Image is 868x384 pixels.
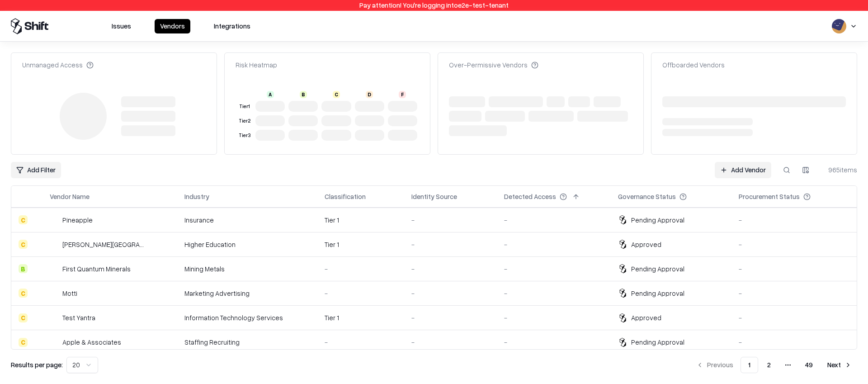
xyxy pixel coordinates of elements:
[411,240,490,249] div: -
[333,91,340,98] div: C
[739,215,849,225] div: -
[631,264,684,274] div: Pending Approval
[631,289,684,298] div: Pending Approval
[504,215,604,225] div: -
[50,289,59,298] img: Motti
[411,264,490,274] div: -
[11,162,61,178] button: Add Filter
[741,357,758,373] button: 1
[106,19,137,33] button: Issues
[50,192,90,201] div: Vendor Name
[19,264,28,273] div: B
[739,313,849,322] div: -
[504,289,604,298] div: -
[184,289,310,298] div: Marketing Advertising
[50,264,59,273] img: First Quantum Minerals
[325,264,397,274] div: -
[411,337,490,347] div: -
[504,313,604,322] div: -
[50,338,59,347] img: Apple & Associates
[62,313,95,322] div: Test Yantra
[62,240,144,249] div: [PERSON_NAME][GEOGRAPHIC_DATA]
[11,360,63,370] p: Results per page:
[325,313,397,322] div: Tier 1
[411,313,490,322] div: -
[184,313,310,322] div: Information Technology Services
[50,313,59,322] img: Test Yantra
[155,19,190,33] button: Vendors
[504,240,604,249] div: -
[449,60,538,70] div: Over-Permissive Vendors
[504,337,604,347] div: -
[411,289,490,298] div: -
[22,60,94,70] div: Unmanaged Access
[19,240,28,249] div: C
[19,215,28,224] div: C
[739,289,849,298] div: -
[62,337,121,347] div: Apple & Associates
[399,91,406,98] div: F
[325,192,366,201] div: Classification
[208,19,256,33] button: Integrations
[325,215,397,225] div: Tier 1
[760,357,778,373] button: 2
[184,215,310,225] div: Insurance
[739,264,849,274] div: -
[237,117,252,125] div: Tier 2
[62,215,93,225] div: Pineapple
[62,289,77,298] div: Motti
[325,240,397,249] div: Tier 1
[184,337,310,347] div: Staffing Recruiting
[300,91,307,98] div: B
[184,264,310,274] div: Mining Metals
[691,357,857,373] nav: pagination
[19,289,28,298] div: C
[19,313,28,322] div: C
[50,240,59,249] img: Reichman University
[62,264,131,274] div: First Quantum Minerals
[236,60,277,70] div: Risk Heatmap
[715,162,771,178] a: Add Vendor
[325,289,397,298] div: -
[739,240,849,249] div: -
[50,215,59,224] img: Pineapple
[504,264,604,274] div: -
[798,357,820,373] button: 49
[822,357,857,373] button: Next
[739,192,800,201] div: Procurement Status
[631,313,661,322] div: Approved
[19,338,28,347] div: C
[821,165,857,175] div: 965 items
[184,240,310,249] div: Higher Education
[504,192,556,201] div: Detected Access
[267,91,274,98] div: A
[739,337,849,347] div: -
[411,192,457,201] div: Identity Source
[325,337,397,347] div: -
[631,240,661,249] div: Approved
[618,192,676,201] div: Governance Status
[237,132,252,139] div: Tier 3
[662,60,725,70] div: Offboarded Vendors
[366,91,373,98] div: D
[237,103,252,110] div: Tier 1
[631,215,684,225] div: Pending Approval
[631,337,684,347] div: Pending Approval
[411,215,490,225] div: -
[184,192,209,201] div: Industry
